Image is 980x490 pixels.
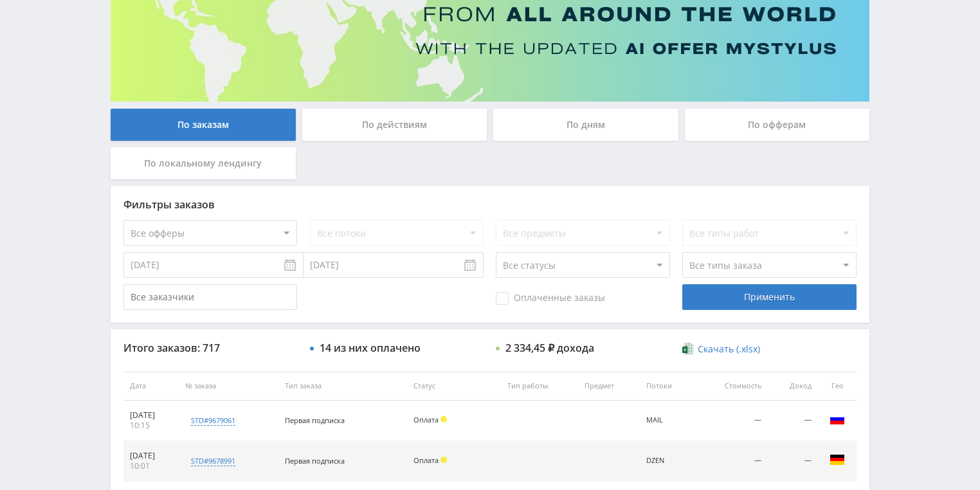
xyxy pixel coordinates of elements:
[130,421,172,431] div: 10:15
[696,401,768,441] td: —
[123,284,297,310] input: Все заказчики
[682,342,693,355] img: xlsx
[830,452,845,467] img: deu.png
[191,456,235,466] div: std#9678991
[830,412,845,427] img: rus.png
[496,292,605,305] span: Оплаченные заказы
[130,461,172,471] div: 10:01
[123,199,857,210] div: Фильтры заказов
[646,457,689,465] div: DZEN
[302,109,487,141] div: По действиям
[320,342,421,354] div: 14 из них оплачено
[440,457,447,463] span: Холд
[640,372,696,401] th: Потоки
[646,416,689,424] div: MAIL
[501,372,578,401] th: Тип работы
[285,456,345,466] span: Первая подписка
[123,372,179,401] th: Дата
[698,344,760,354] span: Скачать (.xlsx)
[768,401,818,441] td: —
[682,284,856,310] div: Применить
[685,109,870,141] div: По офферам
[285,415,345,425] span: Первая подписка
[191,415,235,426] div: std#9679061
[407,372,501,401] th: Статус
[179,372,278,401] th: № заказа
[696,372,768,401] th: Стоимость
[818,372,857,401] th: Гео
[123,342,297,354] div: Итого заказов: 717
[505,342,594,354] div: 2 334,45 ₽ дохода
[111,109,296,141] div: По заказам
[111,147,296,179] div: По локальному лендингу
[130,451,172,461] div: [DATE]
[130,410,172,421] div: [DATE]
[696,441,768,482] td: —
[413,455,439,465] span: Оплата
[413,415,439,424] span: Оплата
[768,441,818,482] td: —
[578,372,640,401] th: Предмет
[768,372,818,401] th: Доход
[440,416,447,422] span: Холд
[278,372,407,401] th: Тип заказа
[682,343,759,356] a: Скачать (.xlsx)
[493,109,678,141] div: По дням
